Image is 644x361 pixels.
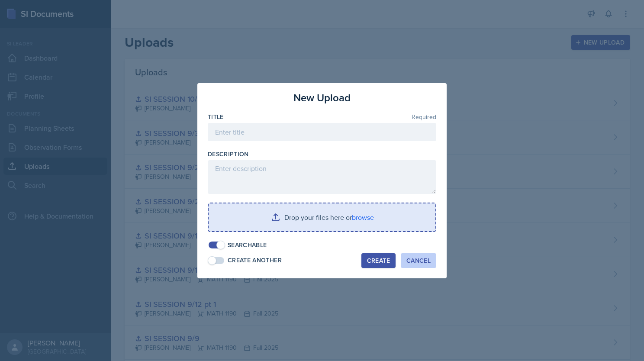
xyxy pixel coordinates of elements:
[406,257,431,264] div: Cancel
[361,253,396,268] button: Create
[293,90,351,106] h3: New Upload
[228,256,282,265] div: Create Another
[228,241,267,250] div: Searchable
[208,113,224,121] label: Title
[367,257,390,264] div: Create
[208,150,249,158] label: Description
[412,114,436,120] span: Required
[208,123,436,141] input: Enter title
[401,253,436,268] button: Cancel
